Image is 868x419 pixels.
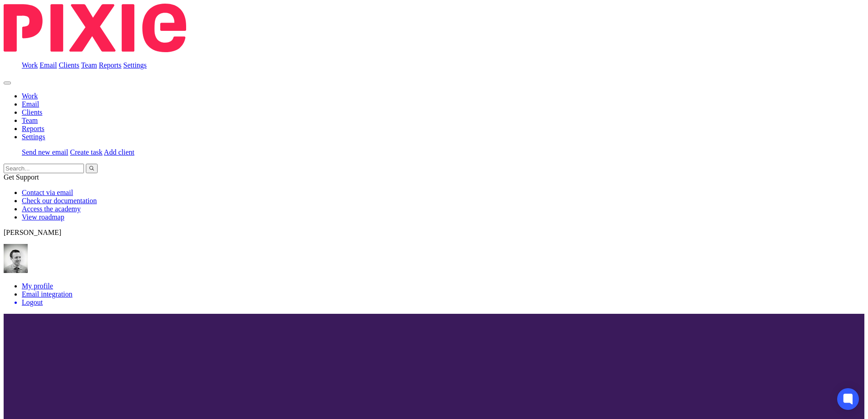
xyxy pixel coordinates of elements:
a: Settings [22,133,45,141]
a: Clients [22,108,42,116]
a: Create task [70,148,103,156]
img: Pixie [4,4,186,52]
p: [PERSON_NAME] [4,229,864,237]
a: Team [22,117,38,124]
a: My profile [22,282,53,290]
a: Settings [123,61,147,69]
a: Logout [22,298,864,307]
button: Search [86,164,98,173]
a: View roadmap [22,213,64,221]
span: Get Support [4,173,39,181]
a: Clients [59,61,79,69]
a: Send new email [22,148,68,156]
a: Check our documentation [22,197,97,205]
a: Work [22,92,38,100]
a: Work [22,61,38,69]
a: Add client [104,148,134,156]
span: Logout [22,298,43,306]
a: Access the academy [22,205,81,213]
a: Email [39,61,57,69]
a: Contact via email [22,189,73,196]
a: Email [22,100,39,108]
a: Reports [22,125,44,132]
a: Team [81,61,97,69]
input: Search [4,164,84,173]
a: Reports [99,61,122,69]
a: Email integration [22,290,73,298]
img: Andy_2025.jpg [4,244,28,273]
